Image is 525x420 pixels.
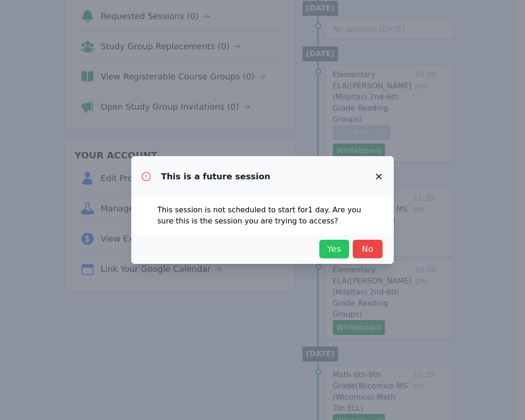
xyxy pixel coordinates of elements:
h3: This is a future session [161,171,270,182]
button: Yes [319,240,349,258]
button: No [353,240,383,258]
p: This session is not scheduled to start for 1 day . Are you sure this is the session you are tryin... [157,204,368,227]
span: No [357,243,378,256]
span: Yes [324,243,344,256]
